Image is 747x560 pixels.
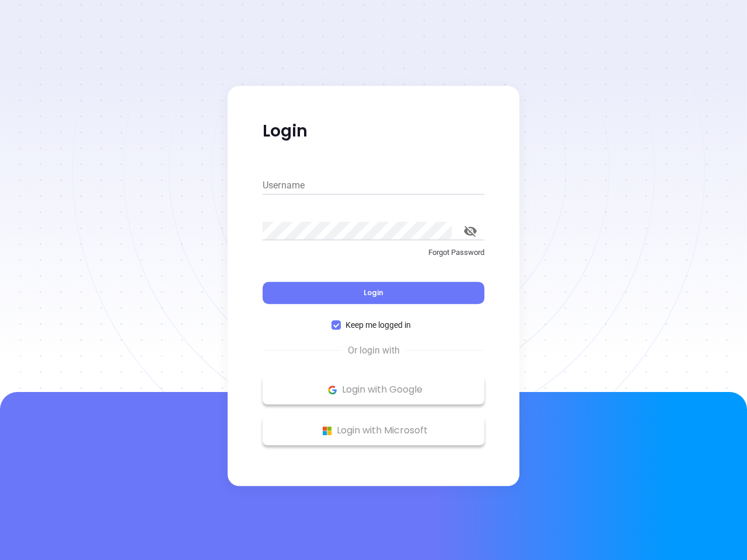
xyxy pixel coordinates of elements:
p: Login with Microsoft [268,422,479,439]
img: Microsoft Logo [320,423,334,438]
img: Google Logo [325,383,340,397]
span: Or login with [342,344,406,358]
button: toggle password visibility [456,217,484,245]
span: Keep me logged in [341,318,416,331]
a: Forgot Password [263,247,484,268]
p: Login [263,121,484,142]
button: Login [263,282,484,304]
button: Google Logo Login with Google [263,375,484,404]
button: Microsoft Logo Login with Microsoft [263,416,484,445]
p: Forgot Password [263,247,484,258]
span: Login [364,288,383,297]
p: Login with Google [268,381,479,398]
